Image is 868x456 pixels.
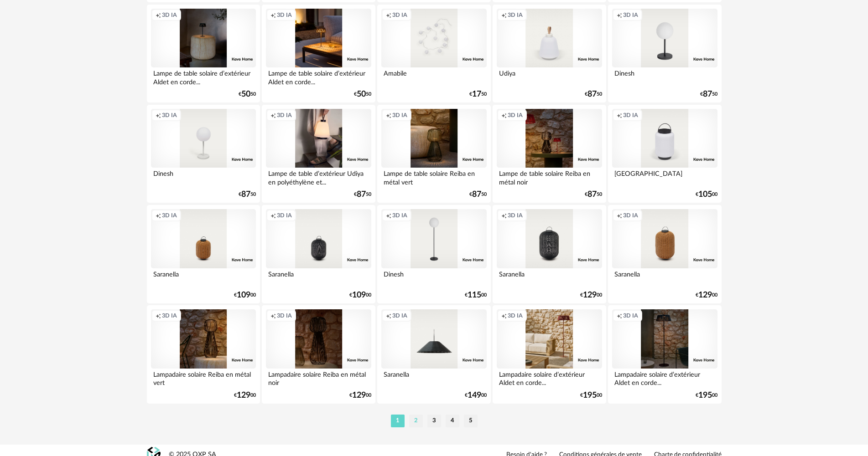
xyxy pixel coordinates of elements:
[377,305,490,404] a: Creation icon 3D IA Saranella €14900
[241,91,250,97] span: 50
[266,268,371,287] div: Saranella
[608,105,721,203] a: Creation icon 3D IA [GEOGRAPHIC_DATA] €10500
[354,191,371,198] div: € 50
[698,292,712,298] span: 129
[587,191,597,198] span: 87
[239,91,256,97] div: € 50
[472,91,481,97] span: 17
[469,191,487,198] div: € 50
[349,392,371,399] div: € 00
[386,11,391,19] span: Creation icon
[277,312,292,319] span: 3D IA
[493,105,606,203] a: Creation icon 3D IA Lampe de table solaire Reiba en métal noir €8750
[587,91,597,97] span: 87
[608,205,721,303] a: Creation icon 3D IA Saranella €12900
[501,112,507,119] span: Creation icon
[493,5,606,103] a: Creation icon 3D IA Udiya €8750
[617,212,622,219] span: Creation icon
[617,112,622,119] span: Creation icon
[357,191,366,198] span: 87
[617,11,622,19] span: Creation icon
[508,112,523,119] span: 3D IA
[151,268,256,287] div: Saranella
[508,11,523,19] span: 3D IA
[277,11,292,19] span: 3D IA
[501,11,507,19] span: Creation icon
[698,392,712,399] span: 195
[151,168,256,186] div: Dinesh
[377,105,490,203] a: Creation icon 3D IA Lampe de table solaire Reiba en métal vert €8750
[623,312,638,319] span: 3D IA
[700,91,717,97] div: € 50
[381,168,486,186] div: Lampe de table solaire Reiba en métal vert
[349,292,371,298] div: € 00
[623,212,638,219] span: 3D IA
[583,292,597,298] span: 129
[270,212,276,219] span: Creation icon
[612,168,717,186] div: [GEOGRAPHIC_DATA]
[234,392,256,399] div: € 00
[377,205,490,303] a: Creation icon 3D IA Dinesh €11500
[386,212,391,219] span: Creation icon
[377,5,490,103] a: Creation icon 3D IA Amabile €1750
[696,292,717,298] div: € 00
[617,312,622,319] span: Creation icon
[241,191,250,198] span: 87
[266,168,371,186] div: Lampe de table d’extérieur Udiya en polyéthylène et...
[156,11,161,19] span: Creation icon
[156,112,161,119] span: Creation icon
[147,105,260,203] a: Creation icon 3D IA Dinesh €8750
[612,369,717,387] div: Lampadaire solaire d’extérieur Aldet en corde...
[270,312,276,319] span: Creation icon
[162,312,177,319] span: 3D IA
[508,312,523,319] span: 3D IA
[237,292,250,298] span: 109
[612,268,717,287] div: Saranella
[156,212,161,219] span: Creation icon
[585,91,602,97] div: € 50
[147,205,260,303] a: Creation icon 3D IA Saranella €10900
[147,305,260,404] a: Creation icon 3D IA Lampadaire solaire Reiba en métal vert €12900
[352,392,366,399] span: 129
[696,191,717,198] div: € 00
[608,5,721,103] a: Creation icon 3D IA Dinesh €8750
[583,392,597,399] span: 195
[151,369,256,387] div: Lampadaire solaire Reiba en métal vert
[427,415,441,427] li: 3
[497,268,602,287] div: Saranella
[493,205,606,303] a: Creation icon 3D IA Saranella €12900
[270,11,276,19] span: Creation icon
[352,292,366,298] span: 109
[698,191,712,198] span: 105
[162,112,177,119] span: 3D IA
[469,91,487,97] div: € 50
[580,292,602,298] div: € 00
[497,67,602,86] div: Udiya
[162,11,177,19] span: 3D IA
[392,112,407,119] span: 3D IA
[392,212,407,219] span: 3D IA
[354,91,371,97] div: € 50
[501,312,507,319] span: Creation icon
[386,312,391,319] span: Creation icon
[468,292,481,298] span: 115
[446,415,459,427] li: 4
[262,305,375,404] a: Creation icon 3D IA Lampadaire solaire Reiba en métal noir €12900
[508,212,523,219] span: 3D IA
[262,5,375,103] a: Creation icon 3D IA Lampe de table solaire d’extérieur Aldet en corde... €5050
[612,67,717,86] div: Dinesh
[239,191,256,198] div: € 50
[277,112,292,119] span: 3D IA
[391,415,405,427] li: 1
[151,67,256,86] div: Lampe de table solaire d’extérieur Aldet en corde...
[262,205,375,303] a: Creation icon 3D IA Saranella €10900
[237,392,250,399] span: 129
[392,312,407,319] span: 3D IA
[147,5,260,103] a: Creation icon 3D IA Lampe de table solaire d’extérieur Aldet en corde... €5050
[392,11,407,19] span: 3D IA
[623,11,638,19] span: 3D IA
[580,392,602,399] div: € 00
[501,212,507,219] span: Creation icon
[608,305,721,404] a: Creation icon 3D IA Lampadaire solaire d’extérieur Aldet en corde... €19500
[266,369,371,387] div: Lampadaire solaire Reiba en métal noir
